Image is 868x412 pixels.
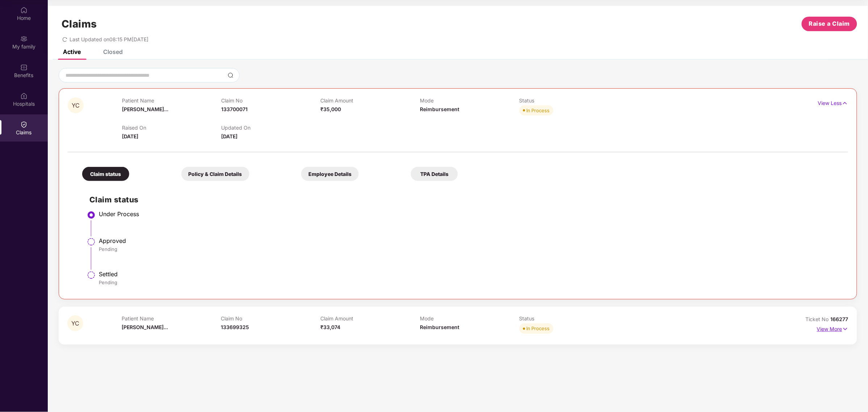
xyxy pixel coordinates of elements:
div: Settled [99,270,841,278]
span: Last Updated on 08:15 PM[DATE] [69,36,148,42]
img: svg+xml;base64,PHN2ZyBpZD0iU3RlcC1QZW5kaW5nLTMyeDMyIiB4bWxucz0iaHR0cDovL3d3dy53My5vcmcvMjAwMC9zdm... [87,237,96,246]
img: svg+xml;base64,PHN2ZyB3aWR0aD0iMjAiIGhlaWdodD0iMjAiIHZpZXdCb3g9IjAgMCAyMCAyMCIgZmlsbD0ibm9uZSIgeG... [20,35,28,42]
div: Policy & Claim Details [181,167,249,181]
div: TPA Details [411,167,458,181]
p: Mode [420,97,519,104]
p: Claim No [221,97,320,104]
div: Claim status [82,167,129,181]
span: Reimbursement [420,324,459,330]
img: svg+xml;base64,PHN2ZyBpZD0iSG9zcGl0YWxzIiB4bWxucz0iaHR0cDovL3d3dy53My5vcmcvMjAwMC9zdmciIHdpZHRoPS... [20,92,28,100]
div: Pending [99,246,841,252]
span: ₹35,000 [321,106,341,112]
div: Employee Details [301,167,359,181]
img: svg+xml;base64,PHN2ZyBpZD0iSG9tZSIgeG1sbnM9Imh0dHA6Ly93d3cudzMub3JnLzIwMDAvc3ZnIiB3aWR0aD0iMjAiIG... [20,7,28,14]
p: Patient Name [122,97,221,104]
p: Patient Name [122,315,221,321]
span: YC [71,320,79,327]
p: View More [817,323,848,333]
p: Mode [420,315,519,321]
span: ₹33,074 [320,324,340,330]
span: redo [62,36,67,42]
div: Approved [99,237,841,244]
img: svg+xml;base64,PHN2ZyBpZD0iQmVuZWZpdHMiIHhtbG5zPSJodHRwOi8vd3d3LnczLm9yZy8yMDAwL3N2ZyIgd2lkdGg9Ij... [20,64,28,71]
span: [PERSON_NAME]... [122,324,168,330]
p: Claim No [221,315,321,321]
span: YC [72,102,80,109]
span: [DATE] [122,133,138,139]
div: Pending [99,279,841,286]
span: 133700071 [221,106,248,112]
div: Closed [103,48,123,55]
span: 166277 [831,316,848,322]
img: svg+xml;base64,PHN2ZyB4bWxucz0iaHR0cDovL3d3dy53My5vcmcvMjAwMC9zdmciIHdpZHRoPSIxNyIgaGVpZ2h0PSIxNy... [842,325,848,333]
span: [DATE] [221,133,237,139]
p: View Less [818,97,848,107]
span: Raise a Claim [809,19,850,28]
p: Raised On [122,125,221,131]
div: Active [63,48,81,55]
p: Updated On [221,125,320,131]
p: Status [519,315,619,321]
span: 133699325 [221,324,249,330]
p: Status [519,97,619,104]
span: Ticket No [806,316,831,322]
img: svg+xml;base64,PHN2ZyBpZD0iU2VhcmNoLTMyeDMyIiB4bWxucz0iaHR0cDovL3d3dy53My5vcmcvMjAwMC9zdmciIHdpZH... [228,72,233,78]
span: Reimbursement [420,106,459,112]
h1: Claims [62,18,97,30]
img: svg+xml;base64,PHN2ZyBpZD0iQ2xhaW0iIHhtbG5zPSJodHRwOi8vd3d3LnczLm9yZy8yMDAwL3N2ZyIgd2lkdGg9IjIwIi... [20,121,28,128]
div: In Process [527,107,550,114]
h2: Claim status [89,194,841,206]
img: svg+xml;base64,PHN2ZyB4bWxucz0iaHR0cDovL3d3dy53My5vcmcvMjAwMC9zdmciIHdpZHRoPSIxNyIgaGVpZ2h0PSIxNy... [842,99,848,107]
div: In Process [527,325,550,332]
img: svg+xml;base64,PHN2ZyBpZD0iU3RlcC1QZW5kaW5nLTMyeDMyIiB4bWxucz0iaHR0cDovL3d3dy53My5vcmcvMjAwMC9zdm... [87,271,96,279]
p: Claim Amount [320,315,420,321]
div: Under Process [99,210,841,218]
p: Claim Amount [321,97,420,104]
img: svg+xml;base64,PHN2ZyBpZD0iU3RlcC1BY3RpdmUtMzJ4MzIiIHhtbG5zPSJodHRwOi8vd3d3LnczLm9yZy8yMDAwL3N2Zy... [87,211,96,219]
button: Raise a Claim [802,17,857,31]
span: [PERSON_NAME]... [122,106,168,112]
